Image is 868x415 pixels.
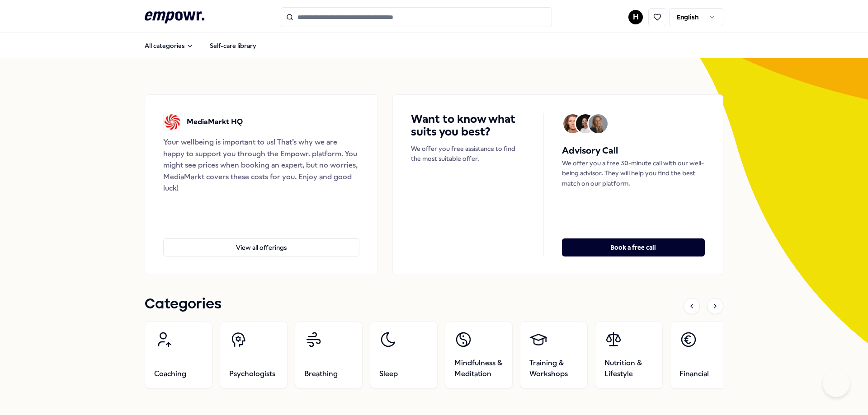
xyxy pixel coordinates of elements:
span: Financial [679,368,709,379]
a: Financial [670,321,738,389]
img: Avatar [576,114,595,133]
span: Nutrition & Lifestyle [604,358,653,379]
p: We offer you a free 30-minute call with our well-being advisor. They will help you find the best ... [562,158,705,188]
img: Avatar [589,114,608,133]
a: Sleep [370,321,438,389]
img: MediaMarkt HQ [163,113,181,131]
a: View all offerings [163,224,359,256]
a: Breathing [295,321,363,389]
span: Training & Workshops [529,358,578,379]
h1: Categories [145,293,222,316]
span: Mindfulness & Meditation [454,358,503,379]
a: Mindfulness & Meditation [445,321,513,389]
span: Sleep [379,368,398,379]
a: Training & Workshops [520,321,588,389]
nav: Main [137,37,264,55]
button: H [628,10,643,24]
button: All categories [137,37,201,55]
a: Self-care library [203,37,264,55]
span: Coaching [154,368,186,379]
a: Nutrition & Lifestyle [595,321,663,389]
span: Breathing [304,368,338,379]
h4: Want to know what suits you best? [411,113,525,138]
div: Your wellbeing is important to us! That’s why we are happy to support you through the Empowr. pla... [163,136,359,194]
a: Coaching [145,321,212,389]
span: Psychologists [229,368,275,379]
button: View all offerings [163,238,359,256]
p: MediaMarkt HQ [187,116,243,128]
input: Search for products, categories or subcategories [281,7,552,27]
iframe: Help Scout Beacon - Open [823,370,850,397]
img: Avatar [563,114,582,133]
h5: Advisory Call [562,144,705,158]
a: Psychologists [220,321,288,389]
button: Book a free call [562,238,705,256]
p: We offer you free assistance to find the most suitable offer. [411,144,525,164]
